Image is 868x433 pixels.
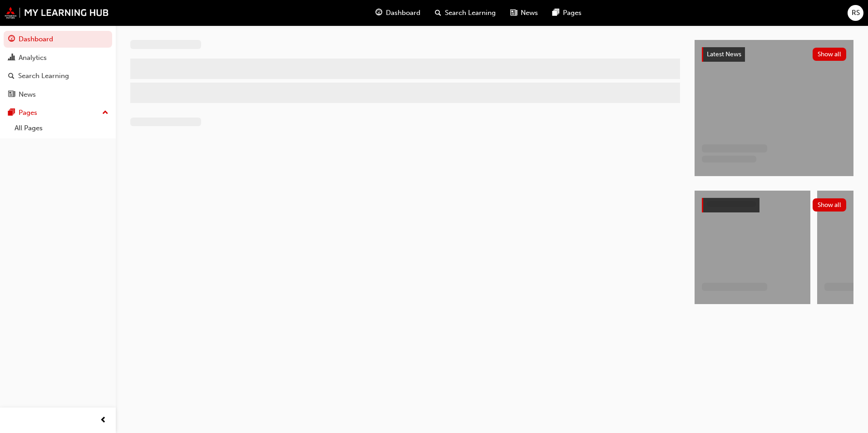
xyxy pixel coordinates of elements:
[19,53,47,63] div: Analytics
[8,109,15,117] span: pages-icon
[19,108,37,118] div: Pages
[18,71,69,81] div: Search Learning
[510,7,517,19] span: news-icon
[563,8,582,18] span: Pages
[813,198,847,212] button: Show all
[428,4,503,22] a: search-iconSearch Learning
[503,4,545,22] a: news-iconNews
[552,7,559,19] span: pages-icon
[852,8,860,18] span: RS
[4,86,112,103] a: News
[102,107,108,119] span: up-icon
[8,91,15,99] span: news-icon
[8,54,15,62] span: chart-icon
[386,8,420,18] span: Dashboard
[445,8,496,18] span: Search Learning
[375,7,382,19] span: guage-icon
[4,68,112,84] a: Search Learning
[4,104,112,121] button: Pages
[521,8,538,18] span: News
[8,35,15,44] span: guage-icon
[848,5,863,21] button: RS
[4,31,112,48] a: Dashboard
[19,89,36,100] div: News
[368,4,428,22] a: guage-iconDashboard
[545,4,589,22] a: pages-iconPages
[100,415,107,426] span: prev-icon
[5,7,109,19] img: mmal
[707,50,741,58] span: Latest News
[4,29,112,104] button: DashboardAnalyticsSearch LearningNews
[813,48,847,61] button: Show all
[11,121,112,135] a: All Pages
[8,72,15,80] span: search-icon
[702,198,846,212] a: Show all
[4,49,112,66] a: Analytics
[435,7,441,19] span: search-icon
[702,47,846,62] a: Latest NewsShow all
